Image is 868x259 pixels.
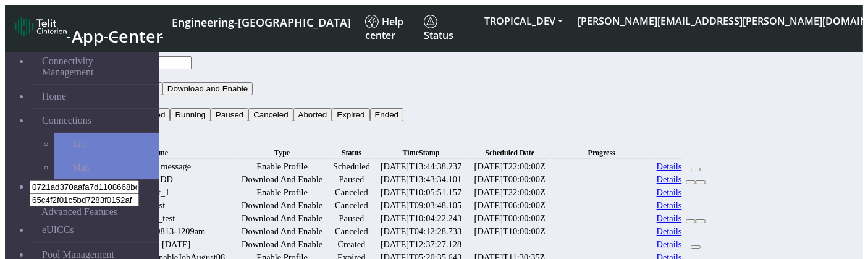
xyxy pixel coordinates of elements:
[170,108,211,121] button: Running
[342,148,361,157] span: Status
[82,134,709,145] div: Bulk Operations
[374,213,468,224] td: [DATE]T10:04:22.243
[330,187,373,198] td: Canceled
[248,108,293,121] button: Canceled
[73,163,89,173] span: Map
[374,200,468,211] td: [DATE]T09:03:48.105
[332,108,369,121] button: Expired
[419,10,477,47] a: Status
[485,148,534,157] span: Scheduled Date
[469,213,550,224] td: [DATE]T00:00:00Z
[374,226,468,237] td: [DATE]T04:12:28.733
[235,200,329,211] td: Download And Enable
[374,174,468,185] td: [DATE]T13:43:34.101
[365,15,403,42] span: Help center
[30,218,159,242] a: eUICCs
[469,174,550,185] td: [DATE]T00:00:00Z
[469,200,550,211] td: [DATE]T06:00:00Z
[235,161,329,172] td: Enable Profile
[330,213,373,224] td: Paused
[657,161,682,172] a: Details
[374,239,468,250] td: [DATE]T12:37:27.128
[235,226,329,237] td: Download And Enable
[330,226,373,237] td: Canceled
[42,115,91,126] span: Connections
[30,109,159,132] a: Connections
[15,14,161,43] a: App Center
[657,239,682,250] a: Details
[30,49,159,84] a: Connectivity Management
[330,239,373,250] td: Created
[330,200,373,211] td: Canceled
[73,139,86,150] span: List
[235,187,329,198] td: Enable Profile
[403,148,440,157] span: TimeStamp
[469,187,550,198] td: [DATE]T22:00:00Z
[657,187,682,198] a: Details
[30,85,159,108] a: Home
[424,15,453,42] span: Status
[360,10,419,47] a: Help center
[54,156,159,179] a: Map
[162,82,253,95] button: Download and Enable
[424,15,437,28] img: status.svg
[274,148,290,157] span: Type
[657,226,682,237] a: Details
[469,161,550,172] td: [DATE]T22:00:00Z
[588,148,615,157] span: Progress
[657,213,682,224] a: Details
[41,206,117,218] span: Advanced Features
[374,187,468,198] td: [DATE]T10:05:51.157
[72,25,163,48] span: App Center
[657,200,682,211] a: Details
[211,108,248,121] button: Paused
[293,108,332,121] button: Aborted
[54,133,159,156] a: List
[15,17,67,36] img: logo-telit-cinterion-gw-new.png
[330,174,373,185] td: Paused
[469,226,550,237] td: [DATE]T10:00:00Z
[171,10,350,33] a: Your current platform instance
[657,174,682,185] a: Details
[330,161,373,172] td: Scheduled
[235,213,329,224] td: Download And Enable
[235,174,329,185] td: Download And Enable
[235,239,329,250] td: Download And Enable
[370,108,404,121] button: Ended
[374,161,468,172] td: [DATE]T13:44:38.237
[477,10,570,32] button: TROPICAL_DEV
[172,15,351,30] span: Engineering-[GEOGRAPHIC_DATA]
[365,15,379,28] img: knowledge.svg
